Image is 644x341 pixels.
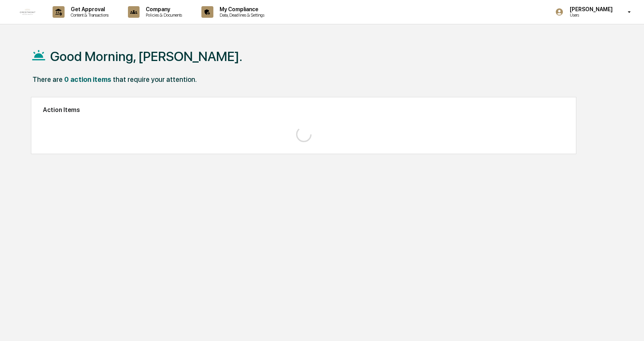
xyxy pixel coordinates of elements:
div: 0 action items [64,75,111,83]
p: Data, Deadlines & Settings [213,12,268,18]
p: Policies & Documents [140,12,186,18]
h2: Action Items [43,106,564,114]
div: There are [32,75,63,83]
p: Users [564,12,617,18]
p: Content & Transactions [65,12,112,18]
div: that require your attention. [113,75,197,83]
h1: Good Morning, [PERSON_NAME]. [50,49,242,64]
p: My Compliance [213,6,268,12]
p: Get Approval [65,6,112,12]
p: [PERSON_NAME] [564,6,617,12]
img: logo [19,3,37,21]
p: Company [140,6,186,12]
